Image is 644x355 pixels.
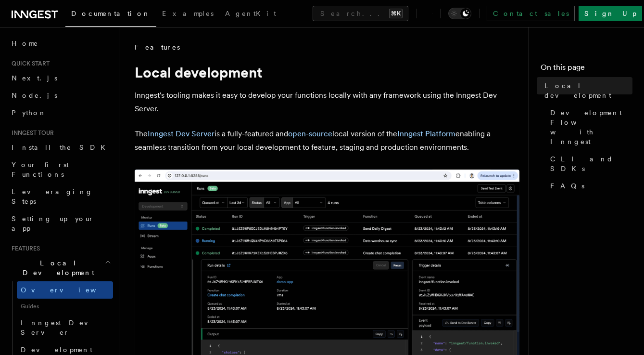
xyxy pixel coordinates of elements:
[8,254,113,281] button: Local Development
[12,92,57,99] span: Node.js
[8,139,113,156] a: Install the SDK
[313,6,408,21] button: Search...⌘K
[12,144,111,151] span: Install the SDK
[12,215,94,232] span: Setting up your app
[12,39,38,48] span: Home
[162,10,214,17] span: Examples
[135,42,180,52] span: Features
[17,281,113,299] a: Overview
[65,3,156,27] a: Documentation
[12,109,47,117] span: Python
[12,161,69,178] span: Your first Functions
[544,81,632,100] span: Local development
[21,319,103,336] span: Inngest Dev Server
[148,129,215,138] a: Inngest Dev Server
[541,62,632,77] h4: On this page
[12,188,93,205] span: Leveraging Steps
[135,127,519,154] p: The is a fully-featured and local version of the enabling a seamless transition from your local d...
[550,154,632,173] span: CLI and SDKs
[288,129,332,138] a: open-source
[579,6,642,21] a: Sign Up
[550,108,632,146] span: Development Flow with Inngest
[8,156,113,183] a: Your first Functions
[156,3,219,26] a: Examples
[17,299,113,314] span: Guides
[397,129,455,138] a: Inngest Platform
[546,150,632,177] a: CLI and SDKs
[12,74,57,82] span: Next.js
[8,245,40,252] span: Features
[8,258,105,277] span: Local Development
[225,10,276,17] span: AgentKit
[8,129,54,137] span: Inngest tour
[71,10,151,17] span: Documentation
[135,89,519,116] p: Inngest's tooling makes it easy to develop your functions locally with any framework using the In...
[219,3,282,26] a: AgentKit
[487,6,575,21] a: Contact sales
[8,69,113,87] a: Next.js
[8,210,113,237] a: Setting up your app
[389,9,403,18] kbd: ⌘K
[135,64,519,81] h1: Local development
[8,104,113,121] a: Python
[8,183,113,210] a: Leveraging Steps
[550,181,584,191] span: FAQs
[546,104,632,150] a: Development Flow with Inngest
[541,77,632,104] a: Local development
[448,8,471,19] button: Toggle dark mode
[546,177,632,195] a: FAQs
[8,87,113,104] a: Node.js
[8,60,50,67] span: Quick start
[8,35,113,52] a: Home
[21,286,120,294] span: Overview
[17,314,113,341] a: Inngest Dev Server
